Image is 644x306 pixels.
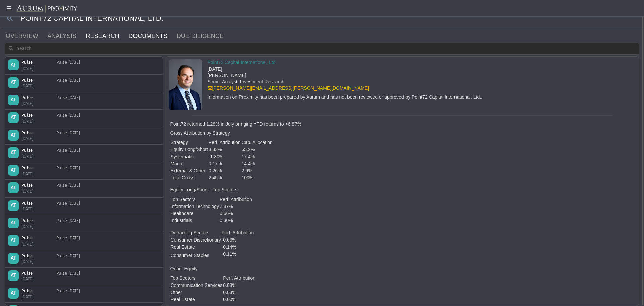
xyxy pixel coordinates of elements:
[219,203,252,210] td: 2.87%
[56,288,80,300] div: Pulse [DATE]
[8,200,19,211] div: AT
[221,236,254,244] td: -0.63%
[208,66,483,72] div: [DATE]
[56,59,80,71] div: Pulse [DATE]
[170,210,220,217] td: Healthcare
[21,288,48,294] div: Pulse
[56,182,80,194] div: Pulse [DATE]
[222,251,254,257] p: -0.11%
[21,206,48,212] div: [DATE]
[21,188,48,194] div: [DATE]
[56,200,80,212] div: Pulse [DATE]
[170,296,223,303] td: Real Estate
[21,147,48,154] div: Pulse
[170,236,221,244] td: Consumer Discretionary
[208,160,241,167] td: 0.17%
[241,174,273,181] td: 100%
[21,182,48,188] div: Pulse
[56,77,80,89] div: Pulse [DATE]
[208,72,483,79] div: [PERSON_NAME]
[170,289,223,296] td: Other
[208,174,241,181] td: 2.45%
[208,139,241,146] td: Perf. Attribution
[21,171,48,177] div: [DATE]
[21,77,48,83] div: Pulse
[8,147,19,158] div: AT
[21,112,48,118] div: Pulse
[21,276,48,282] div: [DATE]
[1,8,644,29] div: POINT72 CAPITAL INTERNATIONAL, LTD.
[208,79,483,85] div: Senior Analyst, Investment Research
[21,218,48,224] div: Pulse
[5,29,47,43] a: OVERVIEW
[170,153,208,160] td: Systematic
[241,139,273,146] td: Cap. Allocation
[56,235,80,247] div: Pulse [DATE]
[170,217,220,224] td: Industrials
[21,101,48,107] div: [DATE]
[219,210,252,217] td: 0.66%
[241,153,273,160] td: 17.4%
[21,153,48,159] div: [DATE]
[176,29,232,43] a: DUE DILIGENCE
[170,275,223,282] td: Top Sectors
[21,59,48,65] div: Pulse
[8,253,19,264] div: AT
[21,259,48,265] div: [DATE]
[223,282,256,289] td: 0.03%
[208,146,241,153] td: 3.33%
[223,289,256,296] td: 0.03%
[221,244,254,251] td: -0.14%
[85,29,128,43] a: RESEARCH
[170,282,223,289] td: Communication Services
[208,153,241,160] td: -1.30%
[171,175,195,180] strong: Total Gross
[21,270,48,276] div: Pulse
[56,112,80,124] div: Pulse [DATE]
[17,5,77,13] img: Aurum-Proximity%20white.svg
[21,241,48,247] div: [DATE]
[56,130,80,142] div: Pulse [DATE]
[21,165,48,171] div: Pulse
[56,253,80,265] div: Pulse [DATE]
[8,182,19,193] div: AT
[56,165,80,177] div: Pulse [DATE]
[221,229,254,236] td: Perf. Attribution
[170,244,221,251] td: Real Estate
[170,203,220,210] td: Information Technology
[208,94,483,100] div: Information on Proximity has been prepared by Aurum and has not been reviewed or approved by Poin...
[128,29,176,43] a: DOCUMENTS
[21,95,48,101] div: Pulse
[208,167,241,174] td: 0.26%
[8,77,19,88] div: AT
[47,29,85,43] a: ANALYSIS
[21,65,48,72] div: [DATE]
[21,130,48,136] div: Pulse
[56,270,80,282] div: Pulse [DATE]
[170,167,208,174] td: External & Other
[219,217,252,224] td: 0.30%
[170,130,230,136] strong: Gross Attribution by Strategy
[8,112,19,123] div: AT
[56,218,80,229] div: Pulse [DATE]
[223,275,256,282] td: Perf. Attribution
[170,266,198,271] strong: Quant Equity
[8,59,19,70] div: AT
[170,121,303,127] strong: Point72 returned 1.28% in July bringing YTD returns to +6.87%.
[8,130,19,141] div: AT
[21,235,48,241] div: Pulse
[56,95,80,106] div: Pulse [DATE]
[21,118,48,124] div: [DATE]
[8,218,19,228] div: AT
[208,85,369,91] a: [PERSON_NAME][EMAIL_ADDRESS][PERSON_NAME][DOMAIN_NAME]
[170,160,208,167] td: Macro
[170,196,220,203] td: Top Sectors
[21,294,48,300] div: [DATE]
[21,83,48,89] div: [DATE]
[170,251,221,260] td: Consumer Staples
[208,60,277,65] a: Point72 Capital International, Ltd.
[170,229,221,236] td: Detracting Sectors
[8,288,19,299] div: AT
[21,224,48,230] div: [DATE]
[241,160,273,167] td: 14.4%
